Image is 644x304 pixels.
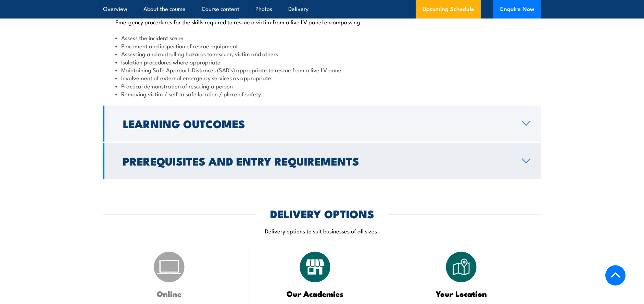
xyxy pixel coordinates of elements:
h3: Our Academies [266,290,364,297]
p: Emergency procedures for the skills required to rescue a victim from a live LV panel encompassing: [115,18,529,25]
li: Maintaining Safe Approach Distances (SAD’s) appropriate to rescue from a live LV panel [115,66,529,74]
li: Placement and inspection of rescue equipment [115,42,529,50]
h2: Learning Outcomes [123,119,511,128]
h3: Your Location [412,290,510,297]
a: Prerequisites and Entry Requirements [103,143,541,179]
p: Delivery options to suit businesses of all sizes. [103,227,541,235]
li: Involvement of external emergency services as appropriate [115,74,529,82]
li: Practical demonstration of rescuing a person [115,82,529,90]
a: Learning Outcomes [103,106,541,142]
h2: DELIVERY OPTIONS [270,209,374,218]
li: Removing victim / self to safe location / place of safety [115,90,529,98]
li: Assessing and controlling hazards to rescuer, victim and others [115,50,529,58]
h3: Online [120,290,218,297]
li: Assess the incident scene [115,34,529,41]
h2: Prerequisites and Entry Requirements [123,156,511,166]
li: Isolation procedures where appropriate [115,58,529,66]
